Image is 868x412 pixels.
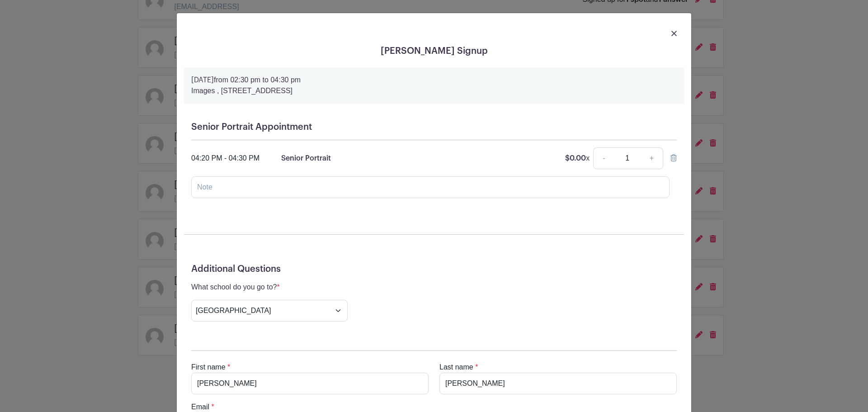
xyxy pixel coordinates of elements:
[593,147,614,169] a: -
[586,154,590,162] span: x
[191,76,214,84] strong: [DATE]
[191,75,677,85] p: from 02:30 pm to 04:30 pm
[671,31,677,36] img: close_button-5f87c8562297e5c2d7936805f587ecaba9071eb48480494691a3f1689db116b3.svg
[641,147,663,169] a: +
[191,362,226,373] label: First name
[281,153,331,164] p: Senior Portrait
[184,46,684,57] h5: [PERSON_NAME] Signup
[191,176,670,198] input: Note
[191,282,348,293] p: What school do you go to?
[439,362,473,373] label: Last name
[191,122,677,133] h5: Senior Portrait Appointment
[191,85,677,96] p: Images , [STREET_ADDRESS]
[191,264,677,275] h5: Additional Questions
[191,153,259,164] div: 04:20 PM - 04:30 PM
[565,153,590,164] p: $0.00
